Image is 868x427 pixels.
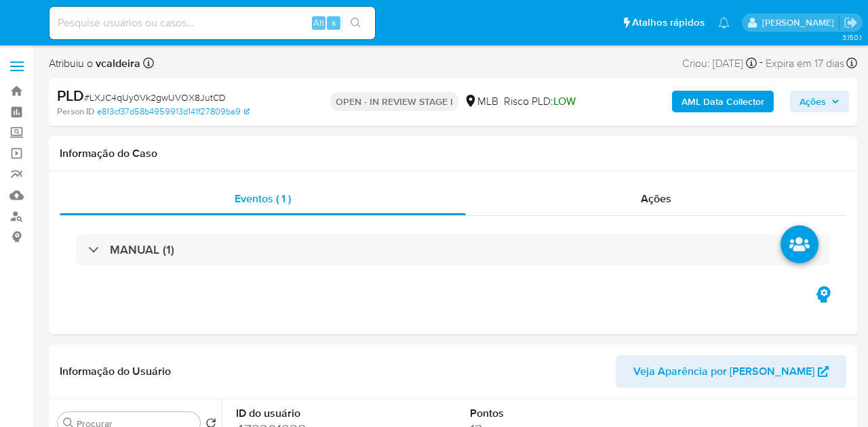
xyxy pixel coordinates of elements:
[97,106,250,118] a: e813cf37d58b4959913d141f27809ba9
[633,355,814,388] span: Veja Aparência por [PERSON_NAME]
[641,191,671,206] span: Ações
[682,54,757,72] div: Criou: [DATE]
[718,17,730,28] a: Notificações
[766,56,844,71] span: Expira em 17 dias
[49,56,140,71] span: Atribuiu o
[672,91,774,112] button: AML Data Collector
[57,85,84,106] b: PLD
[800,91,826,112] span: Ações
[470,406,612,421] dt: Pontos
[616,355,846,388] button: Veja Aparência por [PERSON_NAME]
[84,91,226,104] span: # LXJC4qUy0Vk2gwUVOX8JutCD
[844,16,858,30] a: Sair
[632,16,705,30] span: Atalhos rápidos
[342,14,370,32] button: search-icon
[235,191,291,206] span: Eventos ( 1 )
[60,365,171,378] h1: Informação do Usuário
[50,14,375,32] input: Pesquise usuários ou casos...
[682,91,764,112] b: AML Data Collector
[464,94,498,109] div: MLB
[504,94,576,109] span: Risco PLD:
[332,16,336,29] span: s
[790,91,849,112] button: Ações
[57,106,94,118] b: Person ID
[76,234,830,265] div: MANUAL (1)
[553,93,576,109] span: LOW
[60,147,846,160] h1: Informação do Caso
[236,406,378,421] dt: ID do usuário
[330,92,458,111] p: OPEN - IN REVIEW STAGE I
[110,242,174,257] h3: MANUAL (1)
[759,54,763,72] span: -
[313,16,324,29] span: Alt
[93,55,140,71] b: vcaldeira
[762,16,839,29] p: vitoria.caldeira@mercadolivre.com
